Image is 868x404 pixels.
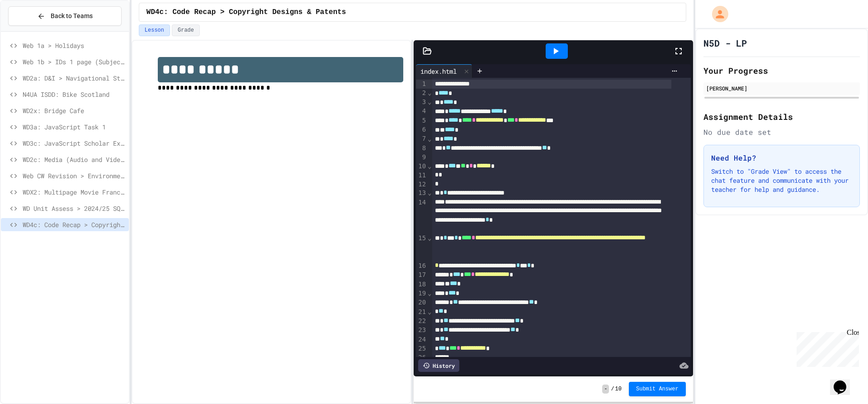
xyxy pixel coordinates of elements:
div: 26 [416,353,427,362]
div: 24 [416,335,427,344]
span: WD3a: JavaScript Task 1 [23,122,125,132]
iframe: chat widget [793,328,859,367]
span: WD Unit Assess > 2024/25 SQA Assignment [23,204,125,213]
div: 10 [416,162,427,171]
span: Fold line [427,162,432,170]
div: index.html [416,67,461,76]
span: WDX2: Multipage Movie Franchise [23,187,125,197]
div: 13 [416,189,427,198]
span: Web 1a > Holidays [23,41,125,50]
div: History [418,359,459,372]
p: Switch to "Grade View" to access the chat feature and communicate with your teacher for help and ... [711,167,852,194]
button: Submit Answer [629,382,686,396]
span: - [602,385,609,394]
div: No due date set [703,127,860,138]
span: N4UA ISDD: Bike Scotland [23,90,125,99]
span: Fold line [427,290,432,297]
div: 20 [416,298,427,307]
span: WD3c: JavaScript Scholar Example [23,138,125,148]
span: WD2c: Media (Audio and Video) [23,155,125,164]
div: 2 [416,89,427,98]
h2: Your Progress [703,64,860,77]
iframe: chat widget [830,368,859,395]
div: 17 [416,271,427,280]
span: 10 [615,385,622,393]
div: 5 [416,116,427,125]
span: WD4c: Code Recap > Copyright Designs & Patents Act [146,7,363,18]
div: 6 [416,125,427,134]
button: Lesson [139,24,170,36]
div: 16 [416,261,427,271]
div: 14 [416,198,427,234]
span: Fold line [427,308,432,315]
div: 15 [416,234,427,261]
span: / [611,385,614,393]
div: 3 [416,98,427,107]
span: Fold line [427,189,432,196]
span: Fold line [427,89,432,96]
h2: Assignment Details [703,110,860,123]
div: 1 [416,80,427,89]
div: My Account [703,4,731,24]
h3: Need Help? [711,152,852,163]
span: Fold line [427,234,432,242]
div: 9 [416,153,427,162]
span: WD4c: Code Recap > Copyright Designs & Patents Act [23,220,125,229]
span: Fold line [427,135,432,143]
div: 8 [416,144,427,153]
button: Grade [172,24,200,36]
span: Submit Answer [636,385,679,393]
div: 11 [416,171,427,180]
div: 4 [416,107,427,116]
div: 25 [416,344,427,353]
span: WD2a: D&I > Navigational Structure & Wireframes [23,73,125,83]
button: Back to Teams [8,6,122,26]
h1: N5D - LP [703,37,747,49]
div: 12 [416,180,427,189]
div: 7 [416,134,427,143]
div: 19 [416,289,427,298]
div: index.html [416,64,472,78]
span: Back to Teams [51,11,93,21]
div: 22 [416,317,427,326]
div: [PERSON_NAME] [706,84,857,92]
span: WD2x: Bridge Cafe [23,106,125,115]
div: 23 [416,326,427,335]
span: Fold line [427,98,432,105]
div: 18 [416,280,427,289]
span: Web CW Revision > Environmental Impact [23,171,125,181]
span: Web 1b > IDs 1 page (Subjects) [23,57,125,67]
div: Chat with us now!Close [4,4,62,57]
div: 21 [416,308,427,317]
